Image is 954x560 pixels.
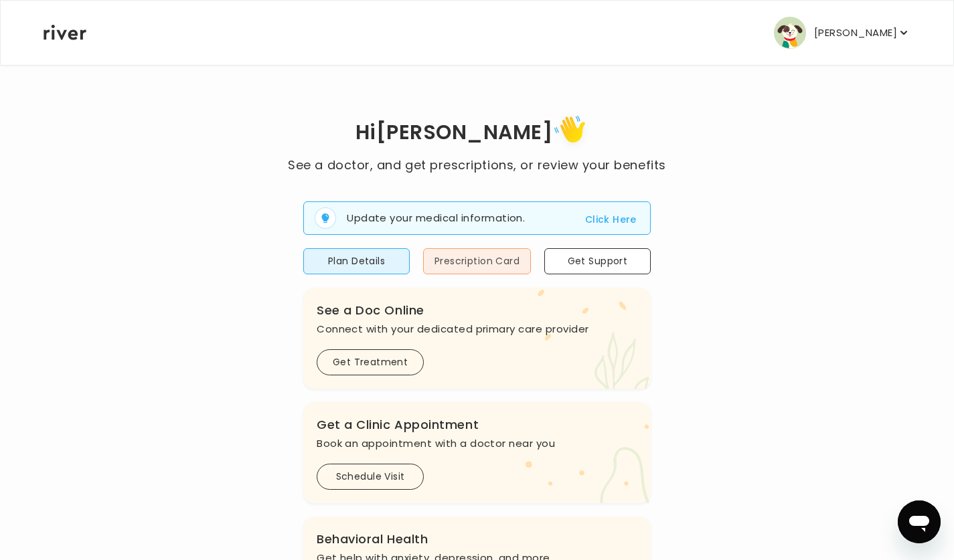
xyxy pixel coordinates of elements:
[774,17,806,49] img: user avatar
[774,17,910,49] button: user avatar[PERSON_NAME]
[317,464,424,490] button: Schedule Visit
[317,320,637,339] p: Connect with your dedicated primary care provider
[317,301,637,320] h3: See a Doc Online
[814,23,897,42] p: [PERSON_NAME]
[585,211,637,227] button: Click Here
[288,156,665,175] p: See a doctor, and get prescriptions, or review your benefits
[317,349,424,375] button: Get Treatment
[288,111,665,156] h1: Hi [PERSON_NAME]
[347,211,525,226] p: Update your medical information.
[898,500,941,543] iframe: Button to launch messaging window
[317,415,637,434] h3: Get a Clinic Appointment
[303,248,410,274] button: Plan Details
[317,530,637,549] h3: Behavioral Health
[317,434,637,453] p: Book an appointment with a doctor near you
[544,248,651,274] button: Get Support
[423,248,531,274] button: Prescription Card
